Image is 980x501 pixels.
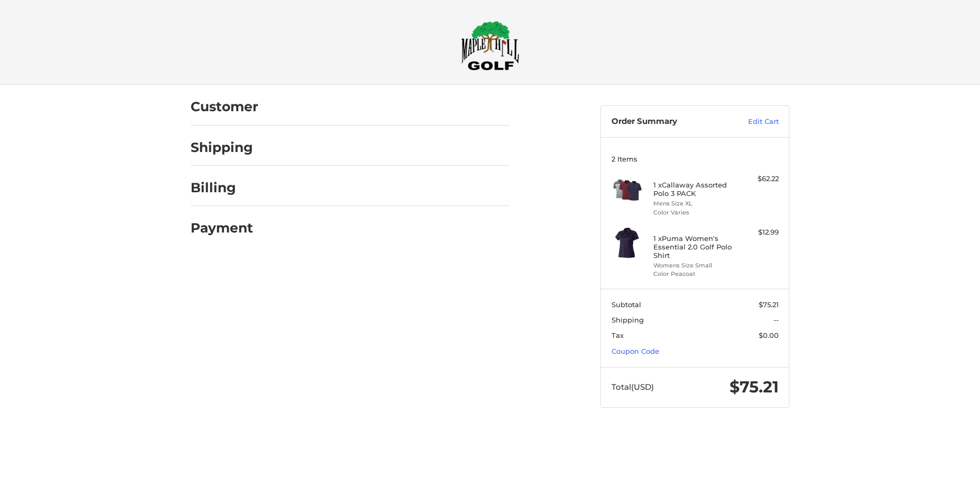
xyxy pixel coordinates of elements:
span: Shipping [612,316,644,324]
span: -- [774,316,779,324]
h4: 1 x Callaway Assorted Polo 3 PACK [653,181,734,198]
li: Mens Size XL [653,199,734,208]
span: $0.00 [759,331,779,339]
h3: 2 Items [612,155,779,163]
a: Edit Cart [725,117,779,127]
iframe: Google Customer Reviews [893,472,980,501]
li: Color Peacoat [653,270,734,279]
span: Subtotal [612,300,641,309]
li: Color Varies [653,208,734,217]
span: $75.21 [730,377,779,397]
h2: Payment [191,220,253,236]
h2: Shipping [191,139,253,156]
img: Maple Hill Golf [461,21,519,70]
h2: Customer [191,99,258,115]
span: $75.21 [759,300,779,309]
div: $62.22 [737,174,779,184]
span: Tax [612,331,624,339]
h4: 1 x Puma Women's Essential 2.0 Golf Polo Shirt [653,234,734,260]
li: Womens Size Small [653,261,734,270]
a: Coupon Code [612,347,659,355]
div: $12.99 [737,227,779,238]
h3: Order Summary [612,117,725,127]
h2: Billing [191,180,253,196]
span: Total (USD) [612,382,654,392]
